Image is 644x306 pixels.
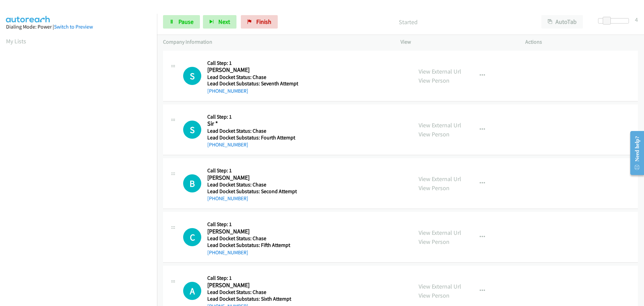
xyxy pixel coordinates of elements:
[419,130,449,138] a: View Person
[163,15,200,29] a: Pause
[207,296,297,302] h5: Lead Docket Substatus: Sixth Attempt
[207,181,297,188] h5: Lead Docket Status: Chase
[203,15,236,29] button: Next
[207,134,297,141] h5: Lead Docket Substatus: Fourth Attempt
[207,242,297,249] h5: Lead Docket Substatus: Fifth Attempt
[207,228,297,235] h2: [PERSON_NAME]
[400,38,513,46] p: View
[207,275,297,281] h5: Call Step: 1
[183,174,201,192] div: The call is yet to be attempted
[207,80,298,87] h5: Lead Docket Substatus: Seventh Attempt
[207,120,297,128] h2: Sir *
[207,88,248,94] a: [PHONE_NUMBER]
[183,67,201,85] div: The call is yet to be attempted
[419,238,449,246] a: View Person
[183,67,201,85] h1: S
[207,249,248,256] a: [PHONE_NUMBER]
[183,282,201,300] div: The call is yet to be attempted
[525,38,638,46] p: Actions
[207,66,297,74] h2: [PERSON_NAME]
[183,228,201,246] h1: C
[207,281,297,289] h2: [PERSON_NAME]
[256,18,271,26] span: Finish
[207,235,297,242] h5: Lead Docket Status: Chase
[207,188,297,195] h5: Lead Docket Substatus: Second Attempt
[218,18,230,26] span: Next
[419,282,461,290] a: View External Url
[183,121,201,139] h1: S
[183,174,201,192] h1: B
[419,229,461,236] a: View External Url
[207,167,297,174] h5: Call Step: 1
[6,37,26,45] a: My Lists
[183,121,201,139] div: The call is yet to be attempted
[419,77,449,84] a: View Person
[635,15,638,24] div: 4
[241,15,278,29] a: Finish
[207,74,298,81] h5: Lead Docket Status: Chase
[419,292,449,299] a: View Person
[178,18,194,26] span: Pause
[207,128,297,134] h5: Lead Docket Status: Chase
[207,174,297,182] h2: [PERSON_NAME]
[419,68,461,75] a: View External Url
[207,289,297,296] h5: Lead Docket Status: Chase
[419,184,449,192] a: View Person
[419,121,461,129] a: View External Url
[183,228,201,246] div: The call is yet to be attempted
[207,60,298,67] h5: Call Step: 1
[183,282,201,300] h1: A
[207,195,248,202] a: [PHONE_NUMBER]
[541,15,583,29] button: AutoTab
[6,23,151,31] div: Dialing Mode: Power |
[287,17,529,27] p: Started
[207,114,297,120] h5: Call Step: 1
[419,175,461,183] a: View External Url
[207,141,248,148] a: [PHONE_NUMBER]
[54,24,93,30] a: Switch to Preview
[207,221,297,228] h5: Call Step: 1
[163,38,388,46] p: Company Information
[625,126,644,180] iframe: Resource Center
